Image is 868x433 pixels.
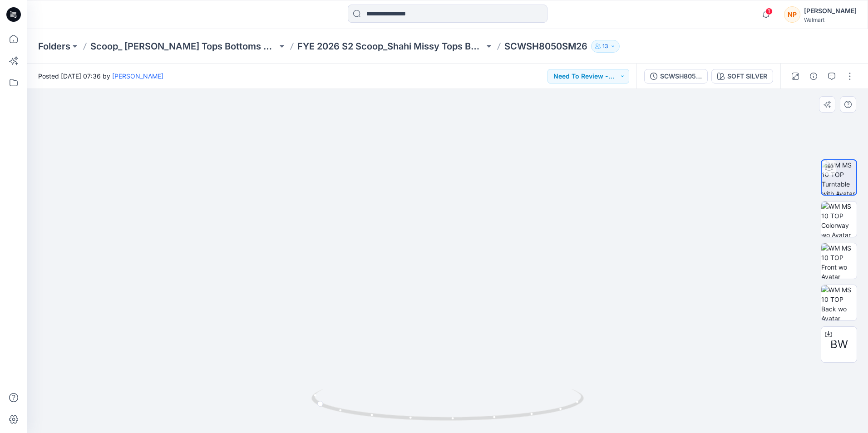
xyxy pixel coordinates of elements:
[90,40,277,53] a: Scoop_ [PERSON_NAME] Tops Bottoms Dresses
[821,285,857,320] img: WM MS 10 TOP Back wo Avatar
[591,40,620,53] button: 13
[821,202,857,237] img: WM MS 10 TOP Colorway wo Avatar
[660,71,702,81] div: SCWSH8050SM26
[727,71,767,81] div: SOFT SILVER
[765,8,773,15] span: 1
[804,16,857,23] div: Walmart
[711,69,773,84] button: SOFT SILVER
[806,69,821,84] button: Details
[804,5,857,16] div: [PERSON_NAME]
[822,160,856,195] img: WM MS 10 TOP Turntable with Avatar
[112,72,163,80] a: [PERSON_NAME]
[784,6,800,23] div: NP
[38,40,70,53] a: Folders
[504,40,587,53] p: SCWSH8050SM26
[38,71,163,81] span: Posted [DATE] 07:36 by
[602,41,608,51] p: 13
[297,40,484,53] a: FYE 2026 S2 Scoop_Shahi Missy Tops Bottoms Dresses Board
[644,69,708,84] button: SCWSH8050SM26
[821,243,857,279] img: WM MS 10 TOP Front wo Avatar
[830,336,848,353] span: BW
